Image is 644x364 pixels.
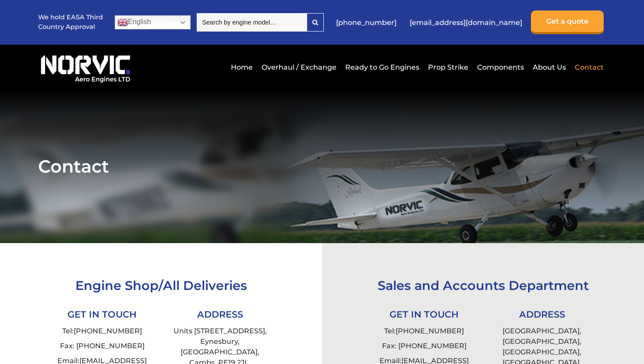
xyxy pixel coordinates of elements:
a: [PHONE_NUMBER] [74,327,142,335]
a: English [115,15,191,29]
a: Get a quote [531,11,604,34]
img: en [117,17,128,28]
h3: Sales and Accounts Department [365,278,601,293]
h3: Engine Shop/All Deliveries [43,278,279,293]
input: Search by engine model… [197,13,307,32]
li: ADDRESS [161,305,279,323]
li: Tel: [43,324,161,339]
li: Fax: [PHONE_NUMBER] [365,339,483,353]
li: ADDRESS [483,305,601,323]
li: GET IN TOUCH [365,305,483,323]
li: Fax: [PHONE_NUMBER] [43,339,161,353]
h1: Contact [38,155,606,177]
img: Norvic Aero Engines logo [38,51,133,83]
a: Prop Strike [426,57,471,78]
a: [EMAIL_ADDRESS][DOMAIN_NAME] [405,12,527,33]
a: Home [229,57,255,78]
a: Ready to Go Engines [343,57,421,78]
a: About Us [531,57,568,78]
li: GET IN TOUCH [43,305,161,323]
a: [PHONE_NUMBER] [396,327,464,335]
a: Components [475,57,526,78]
p: We hold EASA Third Country Approval [38,13,104,32]
a: Contact [573,57,604,78]
li: Tel: [365,324,483,339]
a: [PHONE_NUMBER] [332,12,401,33]
a: Overhaul / Exchange [259,57,339,78]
